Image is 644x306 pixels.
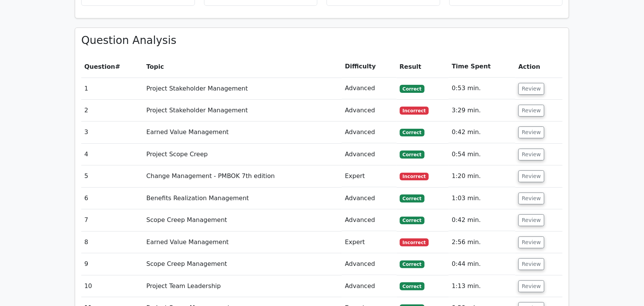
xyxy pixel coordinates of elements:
button: Review [518,149,544,160]
td: Change Management - PMBOK 7th edition [143,165,342,187]
td: Scope Creep Management [143,209,342,231]
span: Correct [400,261,425,268]
td: Expert [342,232,396,253]
span: Correct [400,194,425,202]
span: Correct [400,282,425,290]
td: 0:54 min. [449,144,515,165]
td: Project Scope Creep [143,144,342,165]
td: 1:03 min. [449,188,515,209]
span: Incorrect [400,238,429,246]
td: Advanced [342,121,396,143]
td: 0:53 min. [449,78,515,99]
button: Review [518,83,544,95]
td: 4 [81,144,143,165]
button: Review [518,258,544,270]
span: Question [84,63,115,70]
td: 1 [81,78,143,99]
td: Earned Value Management [143,121,342,143]
span: Correct [400,151,425,158]
span: Correct [400,129,425,136]
td: 6 [81,188,143,209]
td: Project Stakeholder Management [143,100,342,121]
td: 0:44 min. [449,253,515,275]
th: Time Spent [449,56,515,78]
h3: Question Analysis [81,34,563,47]
span: Incorrect [400,173,429,180]
td: 3:29 min. [449,100,515,121]
span: Correct [400,217,425,224]
th: # [81,56,143,78]
th: Topic [143,56,342,78]
td: 7 [81,209,143,231]
td: 1:13 min. [449,275,515,297]
td: 3 [81,121,143,143]
button: Review [518,280,544,292]
td: Advanced [342,78,396,99]
td: 1:20 min. [449,165,515,187]
td: 10 [81,275,143,297]
th: Difficulty [342,56,396,78]
td: Earned Value Management [143,232,342,253]
td: Advanced [342,144,396,165]
td: Advanced [342,209,396,231]
td: Project Team Leadership [143,275,342,297]
td: Advanced [342,100,396,121]
td: 0:42 min. [449,121,515,143]
td: Benefits Realization Management [143,188,342,209]
td: Expert [342,165,396,187]
button: Review [518,214,544,226]
button: Review [518,193,544,204]
span: Incorrect [400,107,429,114]
td: 2 [81,100,143,121]
button: Review [518,126,544,138]
td: 9 [81,253,143,275]
td: Advanced [342,253,396,275]
span: Correct [400,85,425,92]
td: 5 [81,165,143,187]
th: Result [397,56,449,78]
button: Review [518,105,544,117]
td: Project Stakeholder Management [143,78,342,99]
button: Review [518,170,544,182]
td: 8 [81,232,143,253]
th: Action [515,56,563,78]
td: 0:42 min. [449,209,515,231]
td: Advanced [342,275,396,297]
button: Review [518,236,544,248]
td: Scope Creep Management [143,253,342,275]
td: Advanced [342,188,396,209]
td: 2:56 min. [449,232,515,253]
